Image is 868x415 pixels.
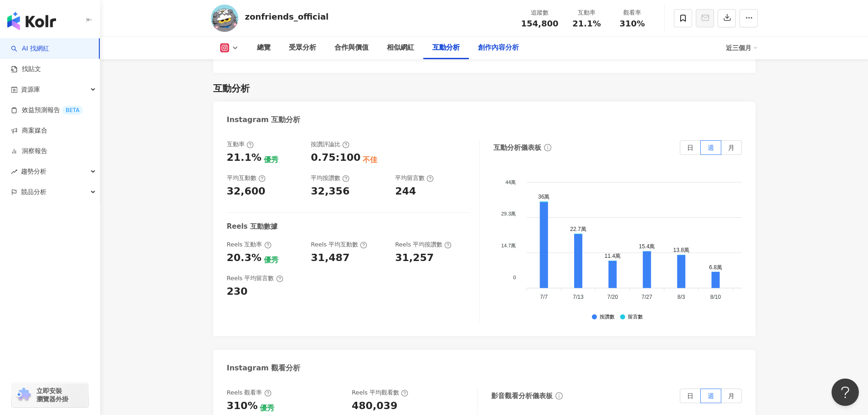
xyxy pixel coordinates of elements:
[311,174,349,182] div: 平均按讚數
[227,363,301,373] div: Instagram 觀看分析
[264,155,278,165] div: 優秀
[11,65,41,74] a: 找貼文
[395,241,452,249] div: Reels 平均按讚數
[227,174,266,182] div: 平均互動數
[501,211,516,216] tspan: 29.3萬
[540,294,548,300] tspan: 7/7
[687,392,693,400] span: 日
[728,392,734,400] span: 月
[21,161,46,182] span: 趨勢分析
[521,19,559,28] span: 154,800
[352,399,397,413] div: 480,039
[352,389,408,397] div: Reels 平均觀看數
[573,294,584,300] tspan: 7/13
[11,126,47,135] a: 商案媒合
[227,389,272,397] div: Reels 觀看率
[311,184,349,199] div: 32,356
[227,399,258,413] div: 310%
[687,144,693,151] span: 日
[311,241,367,249] div: Reels 平均互動數
[642,294,653,300] tspan: 7/27
[12,383,88,407] a: chrome extension立即安裝 瀏覽器外掛
[570,8,604,17] div: 互動率
[227,184,266,199] div: 32,600
[620,19,645,28] span: 310%
[227,251,262,265] div: 20.3%
[311,251,349,265] div: 31,487
[264,255,278,265] div: 優秀
[501,243,516,248] tspan: 14.7萬
[7,12,56,30] img: logo
[505,179,516,185] tspan: 44萬
[311,140,349,149] div: 按讚評論比
[554,391,564,401] span: info-circle
[260,403,274,413] div: 優秀
[11,106,83,115] a: 效益預測報告BETA
[726,41,758,55] div: 近三個月
[227,140,254,149] div: 互動率
[227,285,248,299] div: 230
[708,144,714,151] span: 週
[334,42,369,53] div: 合作與價值
[708,392,714,400] span: 週
[11,44,49,53] a: searchAI 找網紅
[728,144,734,151] span: 月
[289,42,316,53] div: 受眾分析
[493,143,541,153] div: 互動分析儀表板
[227,241,272,249] div: Reels 互動率
[211,5,238,32] img: KOL Avatar
[11,169,17,175] span: rise
[615,8,650,17] div: 觀看率
[710,294,721,300] tspan: 8/10
[395,174,434,182] div: 平均留言數
[395,184,416,199] div: 244
[257,42,271,53] div: 總覽
[478,42,519,53] div: 創作內容分析
[36,387,68,403] span: 立即安裝 瀏覽器外掛
[227,151,262,165] div: 21.1%
[21,182,46,202] span: 競品分析
[11,147,47,156] a: 洞察報告
[227,115,301,125] div: Instagram 互動分析
[311,151,360,165] div: 0.75:100
[628,314,643,320] div: 留言數
[21,79,40,100] span: 資源庫
[572,19,601,28] span: 21.1%
[395,251,434,265] div: 31,257
[491,391,553,401] div: 影音觀看分析儀表板
[543,143,553,153] span: info-circle
[245,11,329,22] div: zonfriends_official
[213,82,250,95] div: 互動分析
[607,294,618,300] tspan: 7/20
[227,222,277,231] div: Reels 互動數據
[832,379,859,406] iframe: Help Scout Beacon - Open
[15,388,32,402] img: chrome extension
[387,42,414,53] div: 相似網紅
[432,42,460,53] div: 互動分析
[513,275,516,280] tspan: 0
[363,155,377,165] div: 不佳
[227,274,283,282] div: Reels 平均留言數
[600,314,615,320] div: 按讚數
[678,294,685,300] tspan: 8/3
[521,8,559,17] div: 追蹤數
